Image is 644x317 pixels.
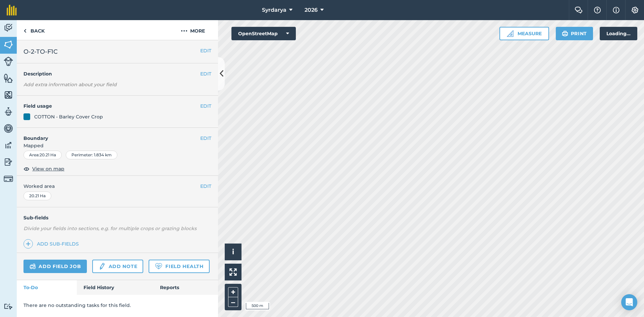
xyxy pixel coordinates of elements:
[23,192,51,200] div: 20.21 Ha
[228,297,238,307] button: –
[229,268,237,276] img: Four arrows, one pointing top left, one top right, one bottom right and the last bottom left
[200,135,211,142] button: EDIT
[17,142,218,149] span: Mapped
[149,260,209,273] a: Field Health
[262,6,286,14] span: Syrdarya
[7,5,17,15] img: fieldmargin Logo
[153,280,218,295] a: Reports
[23,82,117,88] em: Add extra information about your field
[181,27,187,35] img: svg+xml;base64,PHN2ZyB4bWxucz0iaHR0cDovL3d3dy53My5vcmcvMjAwMC9zdmciIHdpZHRoPSIyMCIgaGVpZ2h0PSIyNC...
[593,7,601,13] img: A question mark icon
[23,239,82,249] a: Add sub-fields
[23,182,211,190] span: Worked area
[556,27,593,40] button: Print
[23,302,211,309] p: There are no outstanding tasks for this field.
[200,102,211,110] button: EDIT
[499,27,549,40] button: Measure
[4,123,13,134] img: svg+xml;base64,PD94bWwgdmVyc2lvbj0iMS4wIiBlbmNvZGluZz0idXRmLTgiPz4KPCEtLSBHZW5lcmF0b3I6IEFkb2JlIE...
[4,57,13,66] img: svg+xml;base64,PD94bWwgdmVyc2lvbj0iMS4wIiBlbmNvZGluZz0idXRmLTgiPz4KPCEtLSBHZW5lcmF0b3I6IEFkb2JlIE...
[613,6,620,14] img: svg+xml;base64,PHN2ZyB4bWxucz0iaHR0cDovL3d3dy53My5vcmcvMjAwMC9zdmciIHdpZHRoPSIxNyIgaGVpZ2h0PSIxNy...
[507,30,514,37] img: Ruler icon
[232,248,234,256] span: i
[17,20,51,40] a: Back
[32,165,64,172] span: View on map
[168,20,218,40] button: More
[17,214,218,221] h4: Sub-fields
[23,27,26,35] img: svg+xml;base64,PHN2ZyB4bWxucz0iaHR0cDovL3d3dy53My5vcmcvMjAwMC9zdmciIHdpZHRoPSI5IiBoZWlnaHQ9IjI0Ii...
[4,140,13,150] img: svg+xml;base64,PD94bWwgdmVyc2lvbj0iMS4wIiBlbmNvZGluZz0idXRmLTgiPz4KPCEtLSBHZW5lcmF0b3I6IEFkb2JlIE...
[228,287,238,297] button: +
[23,47,58,56] span: O-2-TO-F1C
[200,47,211,54] button: EDIT
[4,40,13,50] img: svg+xml;base64,PHN2ZyB4bWxucz0iaHR0cDovL3d3dy53My5vcmcvMjAwMC9zdmciIHdpZHRoPSI1NiIgaGVpZ2h0PSI2MC...
[621,294,637,310] div: Open Intercom Messenger
[23,165,64,173] button: View on map
[26,240,31,248] img: svg+xml;base64,PHN2ZyB4bWxucz0iaHR0cDovL3d3dy53My5vcmcvMjAwMC9zdmciIHdpZHRoPSIxNCIgaGVpZ2h0PSIyNC...
[4,107,13,117] img: svg+xml;base64,PD94bWwgdmVyc2lvbj0iMS4wIiBlbmNvZGluZz0idXRmLTgiPz4KPCEtLSBHZW5lcmF0b3I6IEFkb2JlIE...
[92,260,143,273] a: Add note
[4,73,13,83] img: svg+xml;base64,PHN2ZyB4bWxucz0iaHR0cDovL3d3dy53My5vcmcvMjAwMC9zdmciIHdpZHRoPSI1NiIgaGVpZ2h0PSI2MC...
[4,157,13,167] img: svg+xml;base64,PD94bWwgdmVyc2lvbj0iMS4wIiBlbmNvZGluZz0idXRmLTgiPz4KPCEtLSBHZW5lcmF0b3I6IEFkb2JlIE...
[4,174,13,183] img: svg+xml;base64,PD94bWwgdmVyc2lvbj0iMS4wIiBlbmNvZGluZz0idXRmLTgiPz4KPCEtLSBHZW5lcmF0b3I6IEFkb2JlIE...
[4,90,13,100] img: svg+xml;base64,PHN2ZyB4bWxucz0iaHR0cDovL3d3dy53My5vcmcvMjAwMC9zdmciIHdpZHRoPSI1NiIgaGVpZ2h0PSI2MC...
[17,280,77,295] a: To-Do
[77,280,153,295] a: Field History
[23,225,197,231] em: Divide your fields into sections, e.g. for multiple crops or grazing blocks
[631,7,639,13] img: A cog icon
[17,128,200,142] h4: Boundary
[23,151,62,159] div: Area : 20.21 Ha
[23,260,87,273] a: Add field job
[4,303,13,310] img: svg+xml;base64,PD94bWwgdmVyc2lvbj0iMS4wIiBlbmNvZGluZz0idXRmLTgiPz4KPCEtLSBHZW5lcmF0b3I6IEFkb2JlIE...
[30,262,36,270] img: svg+xml;base64,PD94bWwgdmVyc2lvbj0iMS4wIiBlbmNvZGluZz0idXRmLTgiPz4KPCEtLSBHZW5lcmF0b3I6IEFkb2JlIE...
[200,70,211,77] button: EDIT
[98,262,106,270] img: svg+xml;base64,PD94bWwgdmVyc2lvbj0iMS4wIiBlbmNvZGluZz0idXRmLTgiPz4KPCEtLSBHZW5lcmF0b3I6IEFkb2JlIE...
[562,30,568,38] img: svg+xml;base64,PHN2ZyB4bWxucz0iaHR0cDovL3d3dy53My5vcmcvMjAwMC9zdmciIHdpZHRoPSIxOSIgaGVpZ2h0PSIyNC...
[575,7,583,13] img: Two speech bubbles overlapping with the left bubble in the forefront
[23,70,211,77] h4: Description
[200,182,211,190] button: EDIT
[34,113,103,120] div: COTTON - Barley Cover Crop
[23,165,30,173] img: svg+xml;base64,PHN2ZyB4bWxucz0iaHR0cDovL3d3dy53My5vcmcvMjAwMC9zdmciIHdpZHRoPSIxOCIgaGVpZ2h0PSIyNC...
[305,6,318,14] span: 2026
[4,23,13,33] img: svg+xml;base64,PD94bWwgdmVyc2lvbj0iMS4wIiBlbmNvZGluZz0idXRmLTgiPz4KPCEtLSBHZW5lcmF0b3I6IEFkb2JlIE...
[231,27,296,40] button: OpenStreetMap
[225,244,241,260] button: i
[66,151,117,159] div: Perimeter : 1.834 km
[23,102,200,110] h4: Field usage
[600,27,637,40] div: Loading...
